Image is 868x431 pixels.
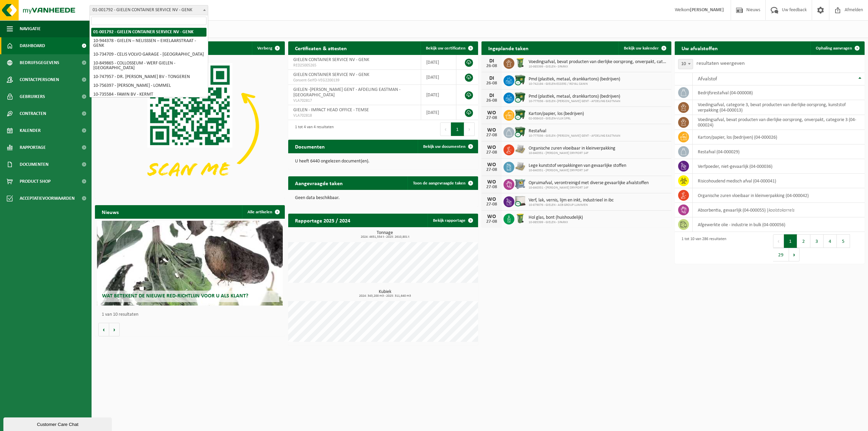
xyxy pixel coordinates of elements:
td: absorbentia, gevaarlijk (04-000055) | [693,203,865,217]
span: VLA702817 [293,98,416,103]
div: 26-08 [485,64,498,68]
td: organische zuren vloeibaar in kleinverpakking (04-000042) [693,188,865,203]
button: 1 [451,122,464,136]
span: GIELEN -[PERSON_NAME] GENT - AFDELING EASTMAN - [GEOGRAPHIC_DATA] [293,87,400,98]
span: Bekijk uw kalender [624,46,659,51]
span: Contactpersonen [20,71,59,88]
img: WB-0240-HPE-GN-50 [514,213,526,224]
button: Previous [440,122,451,136]
strong: [PERSON_NAME] [690,7,724,13]
button: 5 [837,234,850,248]
div: 1 tot 4 van 4 resultaten [292,122,334,137]
img: LP-PA-00000-WDN-11 [514,143,526,155]
iframe: chat widget [3,416,113,431]
span: 02-008410 - GIELEN-VLUX SPRL [529,117,584,121]
li: 10-944378 - GIELEN – NELISSSEN – EIKELAARSTRAAT - GENK [91,37,206,50]
span: Ophaling aanvragen [816,46,852,51]
button: 1 [784,234,797,248]
h3: Kubiek [292,290,478,298]
li: 10-735584 - FAWIN BV - KERMT [91,90,206,99]
span: Pmd (plastiek, metaal, drankkartons) (bedrijven) [529,77,620,82]
span: Wat betekent de nieuwe RED-richtlijn voor u als klant? [102,293,248,299]
div: WO [485,214,498,219]
div: DI [485,93,498,98]
div: DI [485,76,498,81]
span: Bekijk uw documenten [423,144,466,149]
span: 10-879076 - GIELEN - ACB GROUP LUMMEN [529,203,614,207]
img: WB-1100-CU [514,74,526,86]
span: Acceptatievoorwaarden [20,190,75,207]
a: Bekijk uw kalender [618,41,671,55]
button: Next [789,248,800,261]
td: [DATE] [421,105,456,120]
span: Restafval [529,129,620,134]
span: Gebruikers [20,88,45,105]
span: GIELEN CONTAINER SERVICE NV - GENK [293,72,369,77]
p: 1 van 10 resultaten [102,312,281,317]
span: 10-985399 - GIELEN - SPARKX [529,220,583,224]
span: VLA702818 [293,113,416,118]
h2: Uw afvalstoffen [675,41,725,55]
button: 3 [810,234,824,248]
span: 01-001792 - GIELEN CONTAINER SERVICE NV - GENK [90,5,208,15]
span: Bedrijfsgegevens [20,54,59,71]
td: afgewerkte olie - industrie in bulk (04-000056) [693,217,865,232]
div: 27-08 [485,202,498,207]
span: 10-777036 - GIELEN -[PERSON_NAME] GENT - AFDELING EASTMAN [529,99,620,103]
p: U heeft 6440 ongelezen document(en). [295,159,471,164]
div: 1 tot 10 van 286 resultaten [678,234,726,262]
div: 27-08 [485,168,498,172]
img: PB-IC-CU [514,195,526,207]
img: WB-1100-CU [514,126,526,138]
span: 10-742194 - GIELEN-ESSERS / ROYAL CANIN [529,82,620,86]
a: Bekijk rapportage [428,214,477,227]
span: Verf, lak, vernis, lijm en inkt, industrieel in ibc [529,198,614,203]
img: LP-PA-00000-WDN-11 [514,161,526,172]
p: Geen data beschikbaar. [295,196,471,200]
span: 2024: 343,200 m3 - 2025: 311,640 m3 [292,294,478,298]
a: Wat betekent de nieuwe RED-richtlijn voor u als klant? [97,221,283,306]
td: risicohoudend medisch afval (04-000041) [693,174,865,188]
li: 10-756397 - [PERSON_NAME] - LOMMEL [91,81,206,90]
button: 2 [797,234,810,248]
span: Lege kunststof verpakkingen van gevaarlijke stoffen [529,163,626,169]
span: Contracten [20,105,46,122]
a: Alle artikelen [242,205,284,219]
td: [DATE] [421,55,456,70]
img: PB-AP-0800-MET-02-01 [514,178,526,190]
div: 27-08 [485,219,498,224]
span: 10-840351 - [PERSON_NAME] DRYPORT 14F [529,151,615,155]
img: Download de VHEPlus App [95,55,285,197]
span: 10-777036 - GIELEN -[PERSON_NAME] GENT - AFDELING EASTMAN [529,134,620,138]
button: 29 [773,248,789,261]
span: Rapportage [20,139,46,156]
span: GIELEN CONTAINER SERVICE NV - GENK [293,57,369,62]
div: WO [485,128,498,133]
span: Hol glas, bont (huishoudelijk) [529,215,583,220]
td: verfpoeder, niet-gevaarlijk (04-000036) [693,159,865,174]
li: 10-734709 - CELIS VOLVO GARAGE - [GEOGRAPHIC_DATA] [91,50,206,59]
h2: Ingeplande taken [481,41,535,55]
a: Bekijk uw certificaten [420,41,477,55]
h2: Certificaten & attesten [288,41,354,55]
td: restafval (04-000029) [693,144,865,159]
span: Voedingsafval, bevat producten van dierlijke oorsprong, onverpakt, categorie 3 [529,59,668,65]
span: Navigatie [20,20,41,37]
button: Verberg [252,41,284,55]
span: 01-001792 - GIELEN CONTAINER SERVICE NV - GENK [90,5,208,15]
span: Dashboard [20,37,45,54]
span: Afvalstof [698,76,717,82]
span: Bekijk uw certificaten [426,46,466,51]
li: 10-849865 - COLLOSSEUM - WERF GIELEN - [GEOGRAPHIC_DATA] [91,59,206,73]
span: Verberg [257,46,272,51]
i: koolstokorrels [769,208,794,213]
span: Karton/papier, los (bedrijven) [529,111,584,117]
div: 26-08 [485,81,498,86]
span: GIELEN - IMPACT HEAD OFFICE - TEMSE [293,107,369,113]
td: [DATE] [421,85,456,105]
a: Bekijk uw documenten [418,140,477,153]
div: 27-08 [485,133,498,138]
span: RED25005265 [293,63,416,68]
span: 10 [678,59,693,69]
div: 27-08 [485,185,498,190]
